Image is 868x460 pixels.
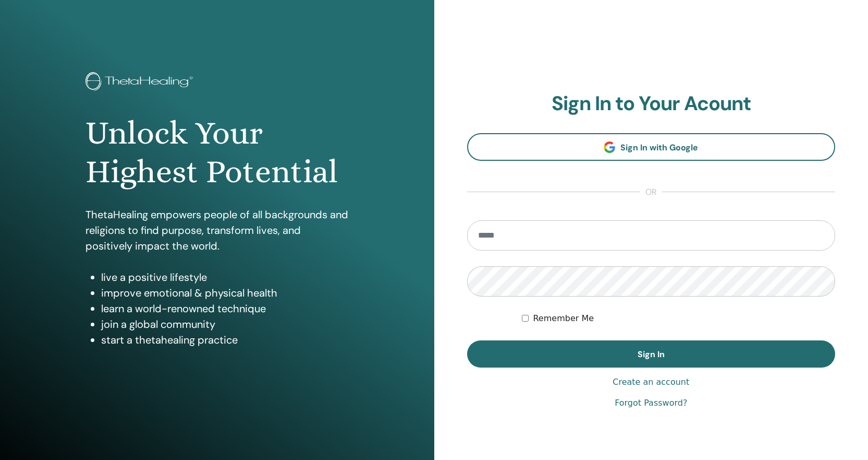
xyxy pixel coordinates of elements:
div: Keep me authenticated indefinitely or until I manually logout [522,312,835,325]
h2: Sign In to Your Acount [467,92,836,116]
span: or [640,186,662,198]
a: Create an account [613,376,689,388]
li: start a thetahealing practice [101,332,349,348]
li: live a positive lifestyle [101,269,349,285]
li: join a global community [101,316,349,332]
h1: Unlock Your Highest Potential [85,114,349,192]
label: Remember Me [533,312,594,325]
li: improve emotional & physical health [101,285,349,301]
button: Sign In [467,340,836,368]
span: Sign In [638,349,665,360]
li: learn a world-renowned technique [101,301,349,316]
a: Forgot Password? [615,397,687,409]
span: Sign In with Google [620,142,698,153]
a: Sign In with Google [467,133,836,161]
p: ThetaHealing empowers people of all backgrounds and religions to find purpose, transform lives, a... [85,207,349,254]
